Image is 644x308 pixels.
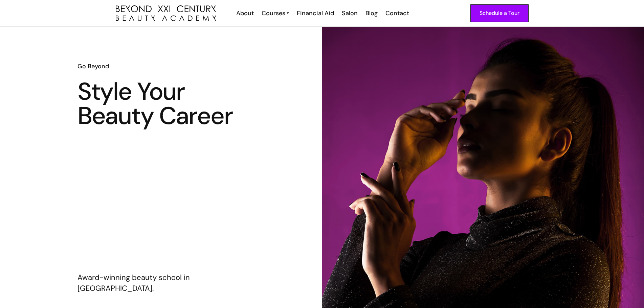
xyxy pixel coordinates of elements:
div: Salon [342,9,358,18]
h1: Style Your Beauty Career [77,79,245,128]
a: Schedule a Tour [470,4,529,22]
a: Blog [361,9,381,18]
div: Schedule a Tour [480,9,519,18]
div: Blog [365,9,378,18]
div: Financial Aid [297,9,334,18]
a: Contact [381,9,413,18]
a: About [232,9,257,18]
a: home [116,5,216,21]
div: Courses [262,9,285,18]
div: Contact [385,9,409,18]
a: Salon [337,9,361,18]
a: Courses [262,9,289,18]
p: Award-winning beauty school in [GEOGRAPHIC_DATA]. [77,272,245,294]
div: About [236,9,254,18]
a: Financial Aid [292,9,337,18]
img: beyond 21st century beauty academy logo [116,5,216,21]
h6: Go Beyond [77,62,245,71]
